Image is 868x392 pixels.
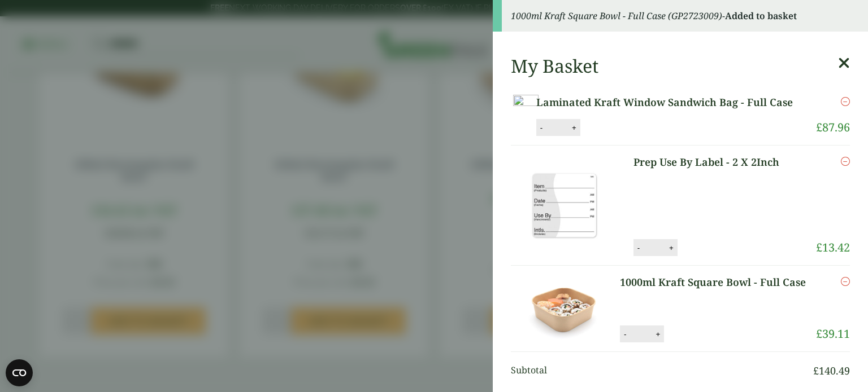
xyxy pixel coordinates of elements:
button: - [634,243,643,253]
a: Remove this item [841,275,850,288]
bdi: 87.96 [816,120,850,135]
button: - [620,329,630,339]
span: £ [816,326,822,341]
a: 1000ml Kraft Square Bowl - Full Case [620,275,811,290]
button: + [568,123,580,133]
a: Remove this item [841,155,850,168]
bdi: 13.42 [816,240,850,255]
a: Remove this item [841,95,850,108]
bdi: 140.49 [813,364,850,377]
strong: Added to basket [725,10,797,22]
a: Laminated Kraft Window Sandwich Bag - Full Case [536,95,805,110]
span: £ [813,364,819,377]
a: Prep Use By Label - 2 X 2Inch [633,155,798,170]
span: £ [816,120,822,135]
bdi: 39.11 [816,326,850,341]
button: - [537,123,546,133]
button: + [666,243,677,253]
button: Open CMP widget [6,359,33,386]
span: Subtotal [511,363,813,378]
h2: My Basket [511,55,598,77]
em: 1000ml Kraft Square Bowl - Full Case (GP2723009) [511,10,722,22]
button: + [652,329,663,339]
span: £ [816,240,822,255]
